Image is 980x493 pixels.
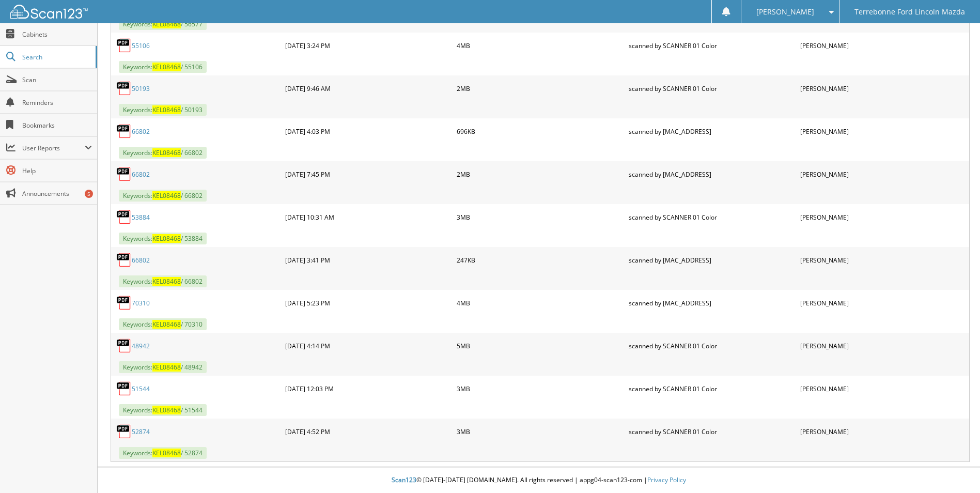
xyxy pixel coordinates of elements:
[798,250,969,270] div: [PERSON_NAME]
[454,121,626,142] div: 696KB
[798,335,969,356] div: [PERSON_NAME]
[392,475,416,484] span: Scan123
[626,378,798,399] div: scanned by SCANNER 01 Color
[22,166,92,175] span: Help
[454,421,626,442] div: 3MB
[116,38,132,53] img: PDF.png
[854,9,965,15] span: Terrebonne Ford Lincoln Mazda
[132,342,150,350] a: 48942
[22,75,92,84] span: Scan
[119,147,207,159] span: Keywords: / 66802
[22,30,92,39] span: Cabinets
[152,234,181,243] span: KEL08468
[10,5,88,19] img: scan123-logo-white.svg
[119,404,207,416] span: Keywords: / 51544
[454,378,626,399] div: 3MB
[116,209,132,225] img: PDF.png
[119,104,207,116] span: Keywords: / 50193
[454,292,626,313] div: 4MB
[116,252,132,268] img: PDF.png
[283,421,454,442] div: [DATE] 4:52 PM
[132,213,150,222] a: 53884
[756,9,814,15] span: [PERSON_NAME]
[454,35,626,56] div: 4MB
[119,190,207,202] span: Keywords: / 66802
[152,320,181,329] span: KEL08468
[85,190,93,198] div: 5
[116,338,132,353] img: PDF.png
[116,381,132,396] img: PDF.png
[626,164,798,184] div: scanned by [MAC_ADDRESS]
[798,292,969,313] div: [PERSON_NAME]
[283,378,454,399] div: [DATE] 12:03 PM
[152,20,181,28] span: KEL08468
[626,78,798,99] div: scanned by SCANNER 01 Color
[626,421,798,442] div: scanned by SCANNER 01 Color
[283,292,454,313] div: [DATE] 5:23 PM
[283,250,454,270] div: [DATE] 3:41 PM
[454,164,626,184] div: 2MB
[283,35,454,56] div: [DATE] 3:24 PM
[119,233,207,244] span: Keywords: / 53884
[152,191,181,200] span: KEL08468
[283,207,454,227] div: [DATE] 10:31 AM
[454,335,626,356] div: 5MB
[928,443,980,493] iframe: Chat Widget
[283,335,454,356] div: [DATE] 4:14 PM
[116,124,132,139] img: PDF.png
[132,170,150,179] a: 66802
[116,295,132,311] img: PDF.png
[626,250,798,270] div: scanned by [MAC_ADDRESS]
[798,78,969,99] div: [PERSON_NAME]
[22,189,92,198] span: Announcements
[98,468,980,493] div: © [DATE]-[DATE] [DOMAIN_NAME]. All rights reserved | appg04-scan123-com |
[116,424,132,439] img: PDF.png
[283,164,454,184] div: [DATE] 7:45 PM
[119,18,207,30] span: Keywords: / 56577
[626,207,798,227] div: scanned by SCANNER 01 Color
[119,61,207,73] span: Keywords: / 55106
[119,318,207,330] span: Keywords: / 70310
[119,275,207,287] span: Keywords: / 66802
[798,35,969,56] div: [PERSON_NAME]
[132,299,150,307] a: 70310
[798,378,969,399] div: [PERSON_NAME]
[454,78,626,99] div: 2MB
[283,121,454,142] div: [DATE] 4:03 PM
[22,98,92,107] span: Reminders
[22,144,85,152] span: User Reports
[454,207,626,227] div: 3MB
[132,427,150,436] a: 52874
[626,292,798,313] div: scanned by [MAC_ADDRESS]
[283,78,454,99] div: [DATE] 9:46 AM
[152,105,181,114] span: KEL08468
[152,63,181,71] span: KEL08468
[152,406,181,414] span: KEL08468
[22,121,92,130] span: Bookmarks
[132,127,150,136] a: 66802
[626,35,798,56] div: scanned by SCANNER 01 Color
[152,148,181,157] span: KEL08468
[132,84,150,93] a: 50193
[626,121,798,142] div: scanned by [MAC_ADDRESS]
[152,449,181,457] span: KEL08468
[132,384,150,393] a: 51544
[626,335,798,356] div: scanned by SCANNER 01 Color
[119,447,207,459] span: Keywords: / 52874
[798,121,969,142] div: [PERSON_NAME]
[798,421,969,442] div: [PERSON_NAME]
[454,250,626,270] div: 247KB
[132,256,150,265] a: 66802
[152,277,181,286] span: KEL08468
[798,164,969,184] div: [PERSON_NAME]
[22,53,90,61] span: Search
[119,361,207,373] span: Keywords: / 48942
[647,475,686,484] a: Privacy Policy
[116,166,132,182] img: PDF.png
[798,207,969,227] div: [PERSON_NAME]
[152,363,181,372] span: KEL08468
[132,41,150,50] a: 55106
[116,81,132,96] img: PDF.png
